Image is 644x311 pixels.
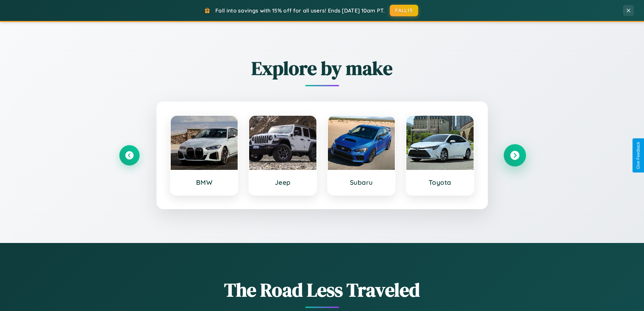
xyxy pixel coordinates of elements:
[215,7,385,14] span: Fall into savings with 15% off for all users! Ends [DATE] 10am PT.
[256,178,310,186] h3: Jeep
[390,5,418,16] button: FALL15
[177,178,231,186] h3: BMW
[636,142,641,169] div: Give Feedback
[335,178,388,186] h3: Subaru
[119,55,525,81] h2: Explore by make
[413,178,467,186] h3: Toyota
[119,277,525,303] h1: The Road Less Traveled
